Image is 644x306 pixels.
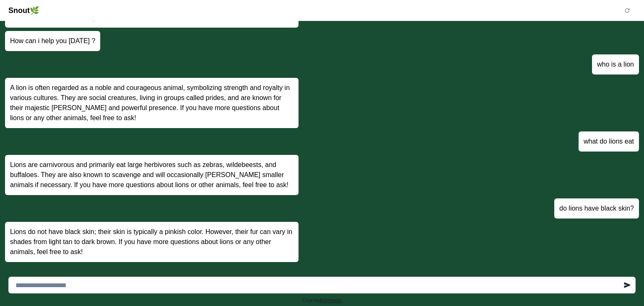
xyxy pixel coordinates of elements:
[10,227,293,257] p: Lions do not have black skin; their skin is typically a pinkish color. However, their fur can var...
[10,36,95,46] p: How can i help you [DATE] ?
[559,203,634,213] p: do lions have black skin?
[597,59,634,69] p: who is a lion
[10,160,293,190] p: Lions are carnivorous and primarily eat large herbivores such as zebras, wildebeests, and buffalo...
[302,297,342,304] p: Chat by
[619,2,636,19] button: Reset
[8,5,51,16] p: Snout🌿
[584,136,634,147] p: what do lions eat
[10,83,293,123] p: A lion is often regarded as a noble and courageous animal, symbolizing strength and royalty in va...
[319,298,342,303] a: Botsheets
